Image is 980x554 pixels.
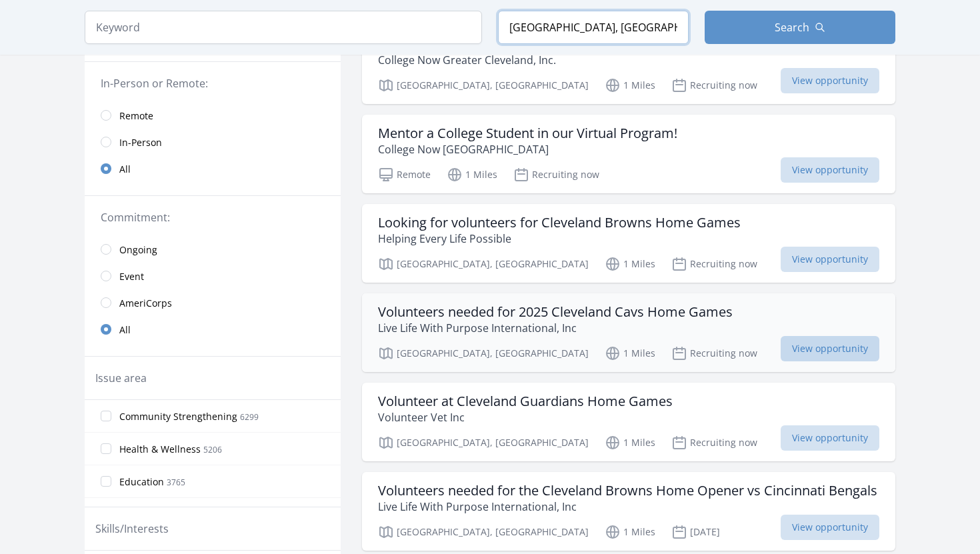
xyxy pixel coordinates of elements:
span: View opportunity [781,425,879,451]
a: Mentor a College Student in our Virtual Program! College Now [GEOGRAPHIC_DATA] Remote 1 Miles Rec... [362,115,895,193]
a: Ongoing [85,236,341,263]
p: [GEOGRAPHIC_DATA], [GEOGRAPHIC_DATA] [378,77,589,93]
h3: Volunteers needed for the Cleveland Browns Home Opener vs Cincinnati Bengals [378,483,877,499]
a: All [85,316,341,343]
p: College Now [GEOGRAPHIC_DATA] [378,141,677,157]
span: View opportunity [781,157,879,183]
span: 3765 [167,477,185,488]
input: Education 3765 [101,476,111,487]
span: View opportunity [781,336,879,361]
span: 6299 [240,411,259,423]
span: In-Person [119,136,162,149]
p: Recruiting now [671,77,757,93]
a: AmeriCorps [85,289,341,316]
p: [GEOGRAPHIC_DATA], [GEOGRAPHIC_DATA] [378,345,589,361]
input: Location [498,11,689,44]
h3: Mentor a College Student in our Virtual Program! [378,125,677,141]
p: 1 Miles [447,167,497,183]
button: Search [705,11,895,44]
p: [GEOGRAPHIC_DATA], [GEOGRAPHIC_DATA] [378,256,589,272]
span: View opportunity [781,68,879,93]
p: Remote [378,167,431,183]
input: Health & Wellness 5206 [101,443,111,454]
p: [GEOGRAPHIC_DATA], [GEOGRAPHIC_DATA] [378,435,589,451]
legend: Commitment: [101,209,325,225]
a: Event [85,263,341,289]
span: Event [119,270,144,283]
legend: Skills/Interests [95,521,169,537]
p: 1 Miles [605,435,655,451]
p: Recruiting now [671,256,757,272]
h3: Volunteers needed for 2025 Cleveland Cavs Home Games [378,304,733,320]
p: Helping Every Life Possible [378,231,741,247]
p: Recruiting now [671,345,757,361]
input: Keyword [85,11,482,44]
span: View opportunity [781,515,879,540]
p: [DATE] [671,524,720,540]
p: 1 Miles [605,256,655,272]
legend: Issue area [95,370,147,386]
input: Community Strengthening 6299 [101,411,111,421]
span: View opportunity [781,247,879,272]
p: 1 Miles [605,345,655,361]
p: Recruiting now [671,435,757,451]
span: All [119,163,131,176]
p: Recruiting now [513,167,599,183]
a: All [85,155,341,182]
p: [GEOGRAPHIC_DATA], [GEOGRAPHIC_DATA] [378,524,589,540]
legend: In-Person or Remote: [101,75,325,91]
span: AmeriCorps [119,297,172,310]
span: Remote [119,109,153,123]
span: Health & Wellness [119,443,201,456]
a: Volunteer at Cleveland Guardians Home Games Volunteer Vet Inc [GEOGRAPHIC_DATA], [GEOGRAPHIC_DATA... [362,383,895,461]
span: 5206 [203,444,222,455]
span: Community Strengthening [119,410,237,423]
a: Volunteers needed for 2025 Cleveland Cavs Home Games Live Life With Purpose International, Inc [G... [362,293,895,372]
span: Ongoing [119,243,157,257]
a: Help a student through college by mentoring online College Now Greater Cleveland, Inc. [GEOGRAPHI... [362,25,895,104]
p: Live Life With Purpose International, Inc [378,499,877,515]
a: Volunteers needed for the Cleveland Browns Home Opener vs Cincinnati Bengals Live Life With Purpo... [362,472,895,551]
p: Volunteer Vet Inc [378,409,673,425]
p: College Now Greater Cleveland, Inc. [378,52,695,68]
span: All [119,323,131,337]
a: Remote [85,102,341,129]
a: In-Person [85,129,341,155]
h3: Volunteer at Cleveland Guardians Home Games [378,393,673,409]
p: 1 Miles [605,77,655,93]
p: 1 Miles [605,524,655,540]
span: Search [775,19,809,35]
p: Live Life With Purpose International, Inc [378,320,733,336]
span: Education [119,475,164,489]
a: Looking for volunteers for Cleveland Browns Home Games Helping Every Life Possible [GEOGRAPHIC_DA... [362,204,895,283]
h3: Looking for volunteers for Cleveland Browns Home Games [378,215,741,231]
